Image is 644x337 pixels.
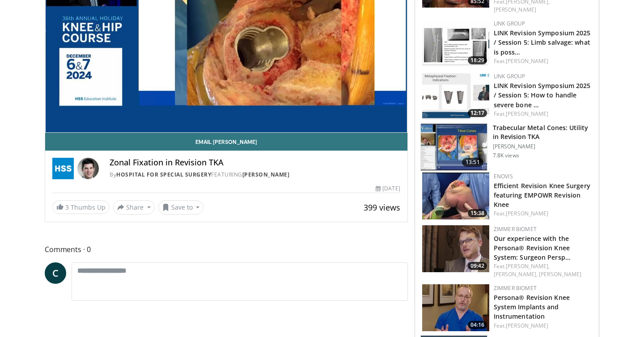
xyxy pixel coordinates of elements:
[45,262,66,284] a: C
[52,158,74,179] img: Hospital for Special Surgery
[364,202,400,213] span: 399 views
[45,244,408,255] span: Comments 0
[77,158,99,179] img: Avatar
[422,173,489,219] img: 2c6dc023-217a-48ee-ae3e-ea951bf834f3.150x105_q85_crop-smart_upscale.jpg
[158,200,204,215] button: Save to
[493,123,593,141] h3: Trabecular Metal Cones: Utility in Revision TKA
[52,200,110,214] a: 3 Thumbs Up
[493,152,519,159] p: 7.8K views
[422,72,489,119] img: 463e9b81-8a9b-46df-ab8a-52de4decb3fe.150x105_q85_crop-smart_upscale.jpg
[506,210,548,217] a: [PERSON_NAME]
[494,262,592,278] div: Feat.
[422,284,489,331] a: 04:16
[422,284,489,331] img: ca84d45e-8f05-4bb2-8d95-5e9a3f95d8cb.150x105_q85_crop-smart_upscale.jpg
[242,171,290,178] a: [PERSON_NAME]
[421,124,487,170] img: 286158_0001_1.png.150x105_q85_crop-smart_upscale.jpg
[422,72,489,119] a: 12:17
[494,81,591,109] a: LINK Revision Symposium 2025 / Session 5: How to handle severe bone …
[468,56,487,64] span: 18:29
[494,29,591,56] a: LINK Revision Symposium 2025 / Session 5: Limb salvage: what is poss…
[493,143,593,150] p: [PERSON_NAME]
[420,123,593,171] a: 13:51 Trabecular Metal Cones: Utility in Revision TKA [PERSON_NAME] 7.8K views
[462,158,483,167] span: 13:51
[422,20,489,67] img: cc288bf3-a1fa-4896-92c4-d329ac39a7f3.150x105_q85_crop-smart_upscale.jpg
[468,262,487,270] span: 09:42
[494,210,592,218] div: Feat.
[494,173,513,180] a: Enovis
[494,234,571,261] a: Our experience with the Persona® Revision Knee System: Surgeon Persp…
[494,72,525,80] a: LINK Group
[110,158,400,168] h4: Zonal Fixation in Revision TKA
[422,173,489,219] a: 15:38
[116,171,211,178] a: Hospital for Special Surgery
[494,57,592,65] div: Feat.
[494,6,536,13] a: [PERSON_NAME]
[468,209,487,217] span: 15:38
[422,225,489,272] a: 09:42
[494,20,525,27] a: LINK Group
[45,133,407,151] a: Email [PERSON_NAME]
[113,200,155,215] button: Share
[494,181,590,209] a: Efficient Revision Knee Surgery featuring EMPOWR Revision Knee
[539,270,581,278] a: [PERSON_NAME]
[494,293,570,320] a: Persona® Revision Knee System Implants and Instrumentation
[494,270,538,278] a: [PERSON_NAME],
[422,20,489,67] a: 18:29
[506,57,548,65] a: [PERSON_NAME]
[506,110,548,118] a: [PERSON_NAME]
[506,322,548,329] a: [PERSON_NAME]
[494,225,537,233] a: Zimmer Biomet
[468,109,487,117] span: 12:17
[468,321,487,329] span: 04:16
[376,185,400,193] div: [DATE]
[494,322,592,330] div: Feat.
[65,203,69,211] span: 3
[494,284,537,292] a: Zimmer Biomet
[494,110,592,118] div: Feat.
[506,262,550,270] a: [PERSON_NAME],
[422,225,489,272] img: 7b09b83e-8b07-49a9-959a-b57bd9bf44da.150x105_q85_crop-smart_upscale.jpg
[110,171,400,179] div: By FEATURING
